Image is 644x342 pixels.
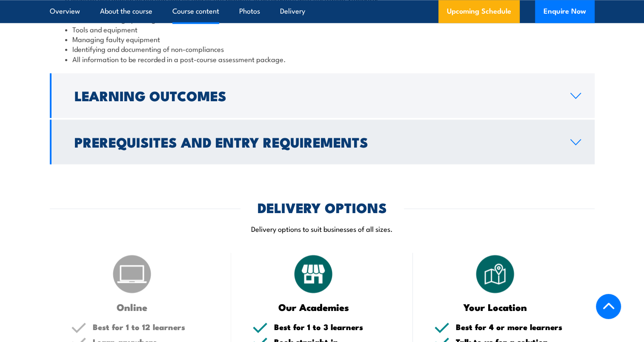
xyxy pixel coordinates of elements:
[50,73,595,118] a: Learning Outcomes
[65,34,579,44] li: Managing faulty equipment
[65,24,579,34] li: Tools and equipment
[65,54,579,64] li: All information to be recorded in a post-course assessment package.
[252,302,375,312] h3: Our Academies
[50,224,595,234] p: Delivery options to suit businesses of all sizes.
[456,323,573,331] h5: Best for 4 or more learners
[50,120,595,164] a: Prerequisites and Entry Requirements
[93,323,210,331] h5: Best for 1 to 12 learners
[71,302,193,312] h3: Online
[258,201,387,213] h2: DELIVERY OPTIONS
[74,89,557,101] h2: Learning Outcomes
[74,136,557,148] h2: Prerequisites and Entry Requirements
[274,323,392,331] h5: Best for 1 to 3 learners
[65,44,579,54] li: Identifying and documenting of non-compliances
[434,302,556,312] h3: Your Location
